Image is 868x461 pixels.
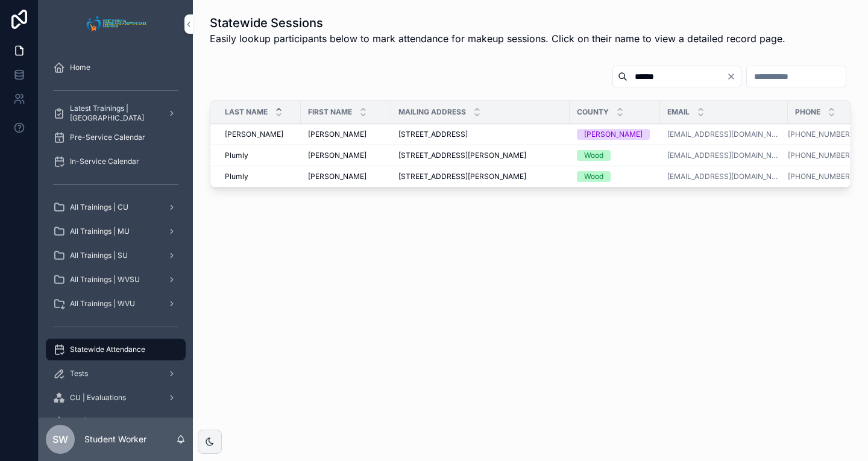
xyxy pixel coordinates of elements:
a: Wood [577,150,653,161]
div: scrollable content [39,48,193,418]
span: [PERSON_NAME] [308,172,366,181]
span: Easily lookup participants below to mark attendance for makeup sessions. Click on their name to v... [210,31,785,46]
a: Statewide Attendance [46,339,186,360]
a: [PHONE_NUMBER] [788,130,852,139]
span: County [577,107,609,117]
span: Phone [795,107,820,117]
a: CU | Evaluations [46,387,186,409]
a: [EMAIL_ADDRESS][DOMAIN_NAME] [667,172,781,181]
a: [PERSON_NAME] [308,172,384,181]
span: Statewide Attendance [70,345,145,354]
span: Email [667,107,690,117]
span: Plumly [225,172,248,181]
a: Pre-Service Calendar [46,127,186,148]
a: [PERSON_NAME] [577,129,653,140]
a: All Trainings | CU [46,196,186,218]
a: [PHONE_NUMBER] [788,151,852,160]
span: [STREET_ADDRESS][PERSON_NAME] [398,172,526,181]
span: All Trainings | MU [70,227,130,236]
a: Home [46,57,186,78]
button: Clear [726,72,741,81]
span: Latest Trainings | [GEOGRAPHIC_DATA] [70,104,158,123]
img: App logo [83,14,149,34]
span: All Trainings | SU [70,251,128,260]
p: Student Worker [84,433,146,445]
a: All Trainings | MU [46,221,186,242]
span: Plumly [225,151,248,160]
span: First Name [308,107,352,117]
a: [STREET_ADDRESS] [398,130,562,139]
a: [EMAIL_ADDRESS][DOMAIN_NAME] [667,151,781,160]
span: CU | Evaluations [70,393,126,403]
span: [STREET_ADDRESS][PERSON_NAME] [398,151,526,160]
span: All Trainings | WVSU [70,275,140,284]
span: All Trainings | CU [70,202,128,212]
span: All Trainings | WVU [70,299,135,309]
span: [PERSON_NAME] [225,130,283,139]
a: All Trainings | WVSU [46,269,186,290]
a: Latest Trainings | [GEOGRAPHIC_DATA] [46,102,186,124]
span: SW [52,432,68,447]
span: Last Name [225,107,268,117]
a: [STREET_ADDRESS][PERSON_NAME] [398,172,562,181]
span: MU | Evaluations [70,417,127,427]
div: [PERSON_NAME] [584,129,643,140]
span: [PERSON_NAME] [308,130,366,139]
a: [PHONE_NUMBER] [788,172,852,181]
a: [EMAIL_ADDRESS][DOMAIN_NAME] [667,130,781,139]
a: [STREET_ADDRESS][PERSON_NAME] [398,151,562,160]
span: In-Service Calendar [70,157,139,166]
span: Home [70,63,90,72]
a: All Trainings | SU [46,245,186,266]
a: Plumly [225,151,294,160]
a: In-Service Calendar [46,151,186,172]
a: Wood [577,171,653,182]
span: [STREET_ADDRESS] [398,130,468,139]
h1: Statewide Sessions [210,14,785,31]
a: Plumly [225,172,294,181]
span: [PERSON_NAME] [308,151,366,160]
a: Tests [46,363,186,384]
a: [PERSON_NAME] [308,130,384,139]
a: [PERSON_NAME] [308,151,384,160]
div: Wood [584,171,603,182]
span: Mailing Address [398,107,466,117]
a: MU | Evaluations [46,411,186,433]
a: All Trainings | WVU [46,293,186,315]
a: [PERSON_NAME] [225,130,294,139]
span: Tests [70,369,88,378]
div: Wood [584,150,603,161]
span: Pre-Service Calendar [70,133,145,142]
